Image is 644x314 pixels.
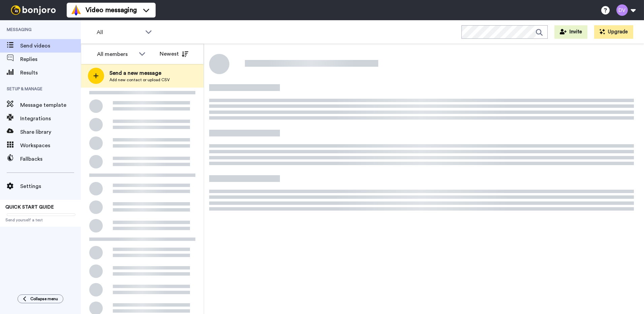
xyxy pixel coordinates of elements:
span: Send videos [20,42,81,50]
button: Invite [554,25,587,39]
span: All [97,28,142,36]
span: Integrations [20,115,81,123]
button: Collapse menu [18,294,63,303]
span: Workspaces [20,142,81,150]
span: Share library [20,128,81,136]
img: vm-color.svg [71,5,82,15]
span: Send yourself a test [5,217,75,223]
span: Video messaging [86,5,137,15]
span: Add new contact or upload CSV [109,77,170,83]
span: Message template [20,101,81,109]
span: Collapse menu [30,296,58,302]
button: Upgrade [594,25,633,39]
span: Fallbacks [20,155,81,163]
div: All members [97,50,135,58]
button: Newest [155,47,193,61]
span: Results [20,69,81,77]
span: QUICK START GUIDE [5,205,54,210]
span: Settings [20,182,81,190]
span: Send a new message [109,69,170,77]
span: Replies [20,55,81,63]
img: bj-logo-header-white.svg [8,5,59,15]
